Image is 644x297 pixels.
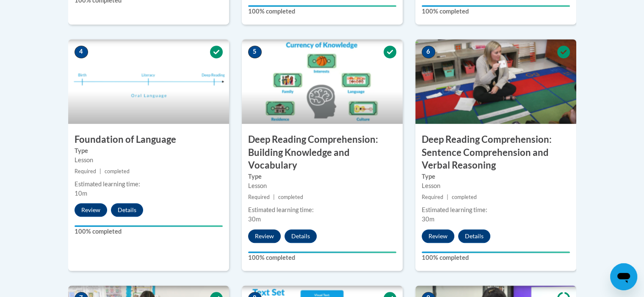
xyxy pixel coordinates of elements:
[422,194,443,200] span: Required
[273,194,275,200] span: |
[242,39,403,124] img: Course Image
[248,181,396,191] div: Lesson
[422,5,570,7] div: Your progress
[248,215,261,223] span: 30m
[278,194,303,200] span: completed
[75,168,96,174] span: Required
[422,215,434,223] span: 30m
[242,133,403,172] h3: Deep Reading Comprehension: Building Knowledge and Vocabulary
[248,205,396,215] div: Estimated learning time:
[422,251,570,253] div: Your progress
[111,203,143,217] button: Details
[100,168,101,174] span: |
[248,251,396,253] div: Your progress
[447,194,448,200] span: |
[75,46,88,58] span: 4
[248,172,396,181] label: Type
[105,168,130,174] span: completed
[452,194,477,200] span: completed
[458,229,490,243] button: Details
[422,46,435,58] span: 6
[422,172,570,181] label: Type
[75,225,223,227] div: Your progress
[248,253,396,262] label: 100% completed
[75,155,223,165] div: Lesson
[248,46,262,58] span: 5
[248,229,281,243] button: Review
[248,7,396,16] label: 100% completed
[75,190,87,197] span: 10m
[248,194,270,200] span: Required
[68,39,229,124] img: Course Image
[422,253,570,262] label: 100% completed
[75,180,223,189] div: Estimated learning time:
[415,133,576,172] h3: Deep Reading Comprehension: Sentence Comprehension and Verbal Reasoning
[422,229,454,243] button: Review
[75,227,223,236] label: 100% completed
[248,5,396,7] div: Your progress
[422,181,570,191] div: Lesson
[75,203,107,217] button: Review
[285,229,317,243] button: Details
[75,146,223,155] label: Type
[610,263,637,290] iframe: Button to launch messaging window
[422,7,570,16] label: 100% completed
[422,205,570,215] div: Estimated learning time:
[68,133,229,146] h3: Foundation of Language
[415,39,576,124] img: Course Image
